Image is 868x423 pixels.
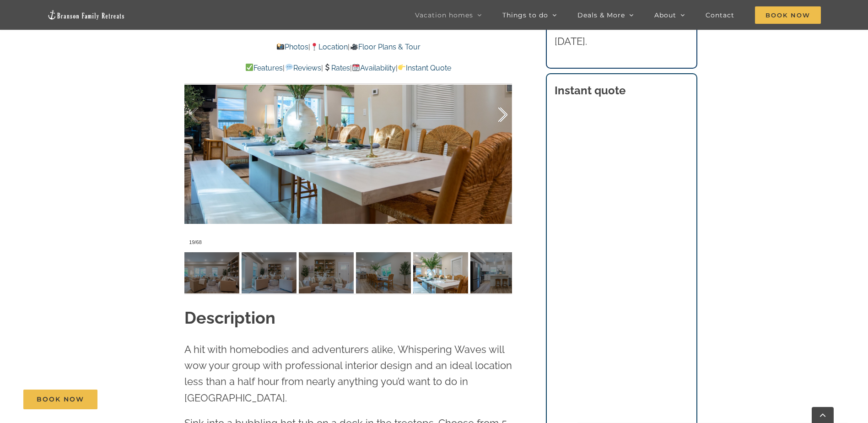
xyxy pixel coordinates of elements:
[245,64,283,72] a: Features
[555,84,625,97] strong: Instant quote
[706,12,734,18] span: Contact
[246,64,253,71] img: ✅
[47,10,125,20] img: Branson Family Retreats Logo
[356,252,411,293] img: 05-Whispering-Waves-lakefront-vacation-home-rental-on-Lake-Taneycomo-1027-scaled.jpg-nggid03968-n...
[470,252,525,293] img: 06-Whispering-Waves-lakefront-vacation-home-rental-on-Lake-Taneycomo-1029-scaled.jpg-nggid03970-n...
[415,12,473,18] span: Vacation homes
[184,308,275,327] strong: Description
[654,12,676,18] span: About
[323,64,350,72] a: Rates
[23,390,97,409] a: Book Now
[299,252,354,293] img: 04-Whispering-Waves-lakefront-vacation-home-rental-on-Lake-Taneycomo-1019-scaled.jpg-nggid03967-n...
[184,252,239,293] img: 04-Whispering-Waves-lakefront-vacation-home-rental-on-Lake-Taneycomo-1016-scaled.jpg-nggid03965-n...
[555,109,688,421] iframe: Booking/Inquiry Widget
[285,64,321,72] a: Reviews
[398,64,451,72] a: Instant Quote
[184,62,512,74] p: | | | |
[350,43,420,51] a: Floor Plans & Tour
[184,41,512,53] p: | |
[242,252,297,293] img: 04-Whispering-Waves-lakefront-vacation-home-rental-on-Lake-Taneycomo-1017-scaled.jpg-nggid03966-n...
[398,64,405,71] img: 👉
[352,64,396,72] a: Availability
[350,43,358,50] img: 🎥
[413,252,468,293] img: 05-Whispering-Waves-lakefront-vacation-home-rental-on-Lake-Taneycomo-1028-scaled.jpg-nggid03969-n...
[277,43,284,50] img: 📸
[184,343,512,404] span: A hit with homebodies and adventurers alike, Whispering Waves will wow your group with profession...
[577,12,625,18] span: Deals & More
[502,12,548,18] span: Things to do
[276,43,308,51] a: Photos
[323,64,331,71] img: 💲
[37,396,84,403] span: Book Now
[310,43,348,51] a: Location
[755,6,821,24] span: Book Now
[311,43,318,50] img: 📍
[286,64,293,71] img: 💬
[352,64,360,71] img: 📆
